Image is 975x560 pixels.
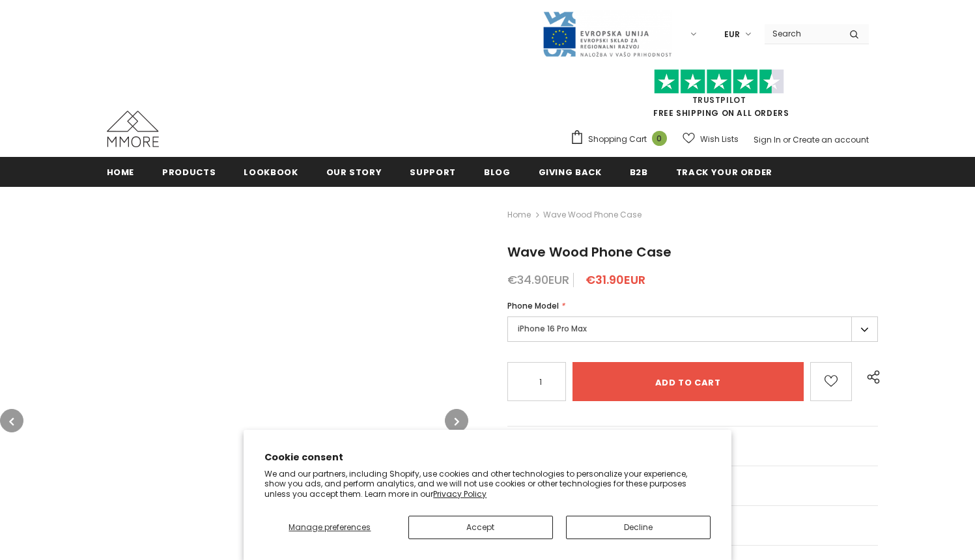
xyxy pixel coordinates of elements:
[484,166,511,178] span: Blog
[507,243,671,261] span: Wave Wood Phone Case
[162,166,216,178] span: Products
[566,516,711,539] button: Decline
[724,28,740,41] span: EUR
[652,131,667,146] span: 0
[539,157,602,186] a: Giving back
[654,69,784,94] img: Trust Pilot Stars
[630,157,648,186] a: B2B
[543,207,642,223] span: Wave Wood Phone Case
[783,134,791,145] span: or
[326,157,382,186] a: Our Story
[107,111,159,147] img: MMORE Cases
[588,133,647,146] span: Shopping Cart
[793,134,869,145] a: Create an account
[765,24,840,43] input: Search Site
[507,207,531,223] a: Home
[572,362,804,401] input: Add to cart
[410,157,456,186] a: support
[586,272,645,288] span: €31.90EUR
[264,451,711,464] h2: Cookie consent
[676,157,772,186] a: Track your order
[264,516,395,539] button: Manage preferences
[754,134,781,145] a: Sign In
[676,166,772,178] span: Track your order
[542,10,672,58] img: Javni Razpis
[570,130,673,149] a: Shopping Cart 0
[410,166,456,178] span: support
[683,128,739,150] a: Wish Lists
[264,469,711,499] p: We and our partners, including Shopify, use cookies and other technologies to personalize your ex...
[542,28,672,39] a: Javni Razpis
[570,75,869,119] span: FREE SHIPPING ON ALL ORDERS
[408,516,553,539] button: Accept
[507,316,879,342] label: iPhone 16 Pro Max
[107,157,135,186] a: Home
[700,133,739,146] span: Wish Lists
[326,166,382,178] span: Our Story
[507,300,559,311] span: Phone Model
[433,488,487,499] a: Privacy Policy
[244,166,298,178] span: Lookbook
[289,522,371,533] span: Manage preferences
[162,157,216,186] a: Products
[539,166,602,178] span: Giving back
[507,427,879,466] a: General Questions
[692,94,746,105] a: Trustpilot
[244,157,298,186] a: Lookbook
[507,272,569,288] span: €34.90EUR
[484,157,511,186] a: Blog
[630,166,648,178] span: B2B
[107,166,135,178] span: Home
